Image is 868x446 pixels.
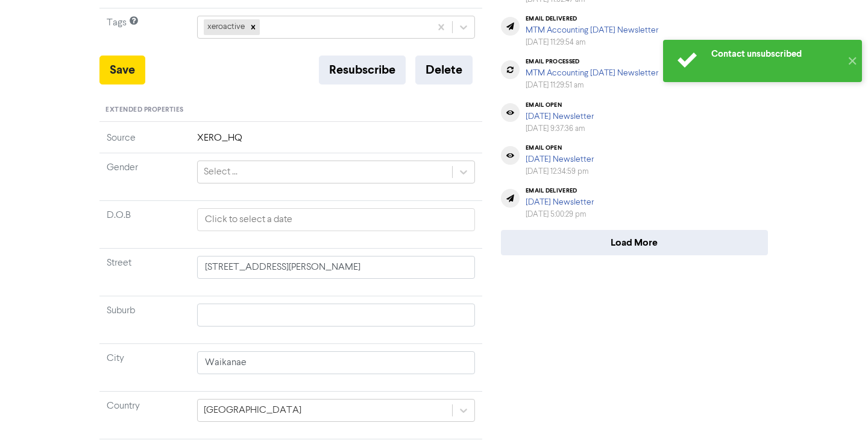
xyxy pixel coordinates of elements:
[526,166,594,177] div: [DATE] 12:34:59 pm
[204,19,247,35] div: xeroactive
[99,153,190,200] td: Gender
[526,144,594,151] div: email open
[526,15,659,22] div: email delivered
[526,101,594,109] div: email open
[526,187,594,194] div: email delivered
[99,296,190,343] td: Suburb
[526,123,594,135] div: [DATE] 9:37:36 am
[526,37,659,48] div: [DATE] 11:29:54 am
[197,208,475,231] input: Click to select a date
[99,131,190,153] td: Source
[99,99,482,122] div: Extended Properties
[99,200,190,248] td: D.O.B
[204,165,237,179] div: Select ...
[526,58,659,65] div: email processed
[526,112,594,121] a: [DATE] Newsletter
[526,209,594,220] div: [DATE] 5:00:29 pm
[99,56,145,84] button: Save
[526,69,659,77] a: MTM Accounting [DATE] Newsletter
[526,26,659,34] a: MTM Accounting [DATE] Newsletter
[415,56,473,84] button: Delete
[526,155,594,164] a: [DATE] Newsletter
[99,391,190,439] td: Country
[99,343,190,391] td: City
[526,198,594,206] a: [DATE] Newsletter
[808,388,868,446] iframe: Chat Widget
[190,131,482,153] td: XERO_HQ
[501,230,768,255] button: Load More
[711,48,841,60] div: Contact unsubscribed
[204,403,301,418] div: [GEOGRAPHIC_DATA]
[99,8,190,56] td: Tags
[526,80,659,91] div: [DATE] 11:29:51 am
[319,56,406,84] button: Resubscribe
[99,248,190,296] td: Street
